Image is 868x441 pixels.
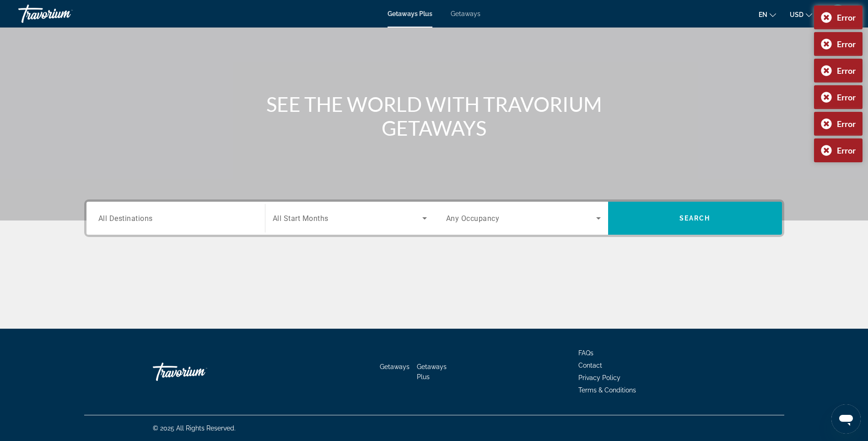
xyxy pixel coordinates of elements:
[837,39,856,49] div: Error
[790,8,812,21] button: Change currency
[578,349,593,357] a: FAQs
[837,145,856,155] div: Error
[578,362,602,369] a: Contact
[578,386,636,394] a: Terms & Conditions
[578,374,620,381] a: Privacy Policy
[837,66,856,76] div: Error
[263,92,606,140] h1: SEE THE WORLD WITH TRAVORIUM GETAWAYS
[98,214,153,222] span: All Destinations
[86,202,782,235] div: Search widget
[608,202,782,235] button: Search
[451,10,480,17] a: Getaways
[837,12,856,22] div: Error
[837,92,856,102] div: Error
[388,10,432,17] a: Getaways Plus
[759,8,776,21] button: Change language
[446,214,500,223] span: Any Occupancy
[273,214,329,223] span: All Start Months
[18,2,110,26] a: Travorium
[790,11,803,18] span: USD
[153,424,236,432] span: © 2025 All Rights Reserved.
[98,213,253,224] input: Select destination
[679,215,711,222] span: Search
[153,358,244,386] a: Go Home
[831,404,861,434] iframe: Button to launch messaging window
[826,4,850,23] button: User Menu
[837,119,856,129] div: Error
[417,363,447,380] a: Getaways Plus
[759,11,767,18] span: en
[380,363,410,370] a: Getaways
